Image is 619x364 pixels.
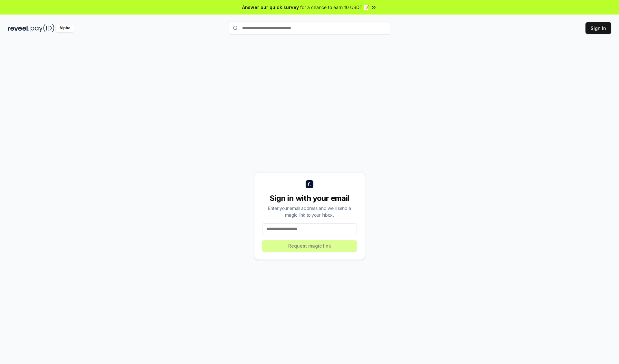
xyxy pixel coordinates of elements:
img: reveel_dark [8,24,29,32]
img: logo_small [306,180,313,188]
span: for a chance to earn 10 USDT 📝 [300,4,369,11]
div: Enter your email address and we’ll send a magic link to your inbox. [262,205,357,218]
div: Alpha [56,24,74,32]
button: Sign In [585,22,611,34]
div: Sign in with your email [262,193,357,203]
img: pay_id [31,24,54,32]
span: Answer our quick survey [242,4,299,11]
